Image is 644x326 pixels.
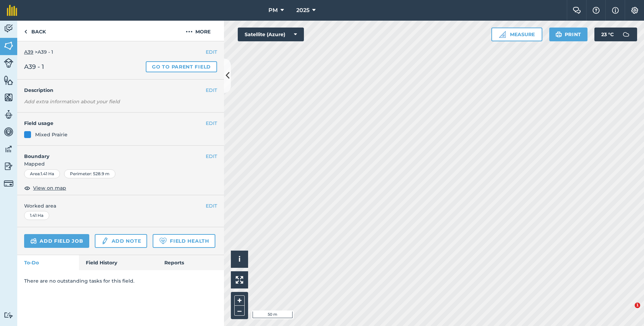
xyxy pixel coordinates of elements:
[24,169,60,178] div: Area : 1.41 Ha
[17,255,79,270] a: To-Do
[206,202,217,210] button: EDIT
[4,92,13,103] img: svg+xml;base64,PHN2ZyB4bWxucz0iaHR0cDovL3d3dy53My5vcmcvMjAwMC9zdmciIHdpZHRoPSI1NiIgaGVpZ2h0PSI2MC...
[206,153,217,160] button: EDIT
[153,234,215,248] a: Field Health
[619,28,633,41] img: svg+xml;base64,PD94bWwgdmVyc2lvbj0iMS4wIiBlbmNvZGluZz0idXRmLTgiPz4KPCEtLSBHZW5lcmF0b3I6IEFkb2JlIE...
[95,234,147,248] a: Add note
[30,237,37,245] img: svg+xml;base64,PD94bWwgdmVyc2lvbj0iMS4wIiBlbmNvZGluZz0idXRmLTgiPz4KPCEtLSBHZW5lcmF0b3I6IEFkb2JlIE...
[206,86,217,94] button: EDIT
[186,28,193,36] img: svg+xml;base64,PHN2ZyB4bWxucz0iaHR0cDovL3d3dy53My5vcmcvMjAwMC9zdmciIHdpZHRoPSIyMCIgaGVpZ2h0PSIyNC...
[24,119,206,127] h4: Field usage
[24,234,89,248] a: Add field job
[24,28,27,36] img: svg+xml;base64,PHN2ZyB4bWxucz0iaHR0cDovL3d3dy53My5vcmcvMjAwMC9zdmciIHdpZHRoPSI5IiBoZWlnaHQ9IjI0Ii...
[549,28,588,41] button: Print
[17,160,224,168] span: Mapped
[101,237,109,245] img: svg+xml;base64,PD94bWwgdmVyc2lvbj0iMS4wIiBlbmNvZGluZz0idXRmLTgiPz4KPCEtLSBHZW5lcmF0b3I6IEFkb2JlIE...
[234,295,245,306] button: +
[24,277,217,285] p: There are no outstanding tasks for this field.
[35,131,68,138] div: Mixed Prairie
[592,7,600,14] img: A question mark icon
[172,21,224,41] button: More
[24,211,49,220] div: 1.41 Ha
[238,255,241,263] span: i
[268,6,278,14] span: PM
[24,62,44,72] span: A39 - 1
[33,184,66,192] span: View on map
[612,6,619,14] img: svg+xml;base64,PHN2ZyB4bWxucz0iaHR0cDovL3d3dy53My5vcmcvMjAwMC9zdmciIHdpZHRoPSIxNyIgaGVpZ2h0PSIxNy...
[491,28,542,41] button: Measure
[4,75,13,85] img: svg+xml;base64,PHN2ZyB4bWxucz0iaHR0cDovL3d3dy53My5vcmcvMjAwMC9zdmciIHdpZHRoPSI1NiIgaGVpZ2h0PSI2MC...
[236,276,243,284] img: Four arrows, one pointing top left, one top right, one bottom right and the last bottom left
[24,184,66,192] button: View on map
[4,144,13,154] img: svg+xml;base64,PD94bWwgdmVyc2lvbj0iMS4wIiBlbmNvZGluZz0idXRmLTgiPz4KPCEtLSBHZW5lcmF0b3I6IEFkb2JlIE...
[238,28,304,41] button: Satellite (Azure)
[4,312,13,318] img: svg+xml;base64,PD94bWwgdmVyc2lvbj0iMS4wIiBlbmNvZGluZz0idXRmLTgiPz4KPCEtLSBHZW5lcmF0b3I6IEFkb2JlIE...
[601,28,614,41] span: 23 ° C
[631,7,639,14] img: A cog icon
[4,161,13,171] img: svg+xml;base64,PD94bWwgdmVyc2lvbj0iMS4wIiBlbmNvZGluZz0idXRmLTgiPz4KPCEtLSBHZW5lcmF0b3I6IEFkb2JlIE...
[17,146,206,160] h4: Boundary
[24,86,217,94] h4: Description
[621,303,637,319] iframe: Intercom live chat
[499,31,506,38] img: Ruler icon
[555,30,562,39] img: svg+xml;base64,PHN2ZyB4bWxucz0iaHR0cDovL3d3dy53My5vcmcvMjAwMC9zdmciIHdpZHRoPSIxOSIgaGVpZ2h0PSIyNC...
[4,109,13,120] img: svg+xml;base64,PD94bWwgdmVyc2lvbj0iMS4wIiBlbmNvZGluZz0idXRmLTgiPz4KPCEtLSBHZW5lcmF0b3I6IEFkb2JlIE...
[231,251,248,268] button: i
[157,255,224,270] a: Reports
[24,48,217,56] div: > A39 - 1
[4,179,13,188] img: svg+xml;base64,PD94bWwgdmVyc2lvbj0iMS4wIiBlbmNvZGluZz0idXRmLTgiPz4KPCEtLSBHZW5lcmF0b3I6IEFkb2JlIE...
[64,169,115,178] div: Perimeter : 528.9 m
[206,119,217,127] button: EDIT
[234,306,245,316] button: –
[594,28,637,41] button: 23 °C
[4,23,13,34] img: svg+xml;base64,PD94bWwgdmVyc2lvbj0iMS4wIiBlbmNvZGluZz0idXRmLTgiPz4KPCEtLSBHZW5lcmF0b3I6IEFkb2JlIE...
[4,127,13,137] img: svg+xml;base64,PD94bWwgdmVyc2lvbj0iMS4wIiBlbmNvZGluZz0idXRmLTgiPz4KPCEtLSBHZW5lcmF0b3I6IEFkb2JlIE...
[79,255,157,270] a: Field History
[206,48,217,56] button: EDIT
[24,98,120,105] em: Add extra information about your field
[635,303,640,308] span: 1
[296,6,309,14] span: 2025
[146,61,217,72] a: Go to parent field
[4,58,13,68] img: svg+xml;base64,PD94bWwgdmVyc2lvbj0iMS4wIiBlbmNvZGluZz0idXRmLTgiPz4KPCEtLSBHZW5lcmF0b3I6IEFkb2JlIE...
[24,202,217,210] span: Worked area
[24,49,33,55] a: A39
[17,21,53,41] a: Back
[573,7,581,14] img: Two speech bubbles overlapping with the left bubble in the forefront
[24,184,30,192] img: svg+xml;base64,PHN2ZyB4bWxucz0iaHR0cDovL3d3dy53My5vcmcvMjAwMC9zdmciIHdpZHRoPSIxOCIgaGVpZ2h0PSIyNC...
[7,5,17,16] img: fieldmargin Logo
[4,41,13,51] img: svg+xml;base64,PHN2ZyB4bWxucz0iaHR0cDovL3d3dy53My5vcmcvMjAwMC9zdmciIHdpZHRoPSI1NiIgaGVpZ2h0PSI2MC...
